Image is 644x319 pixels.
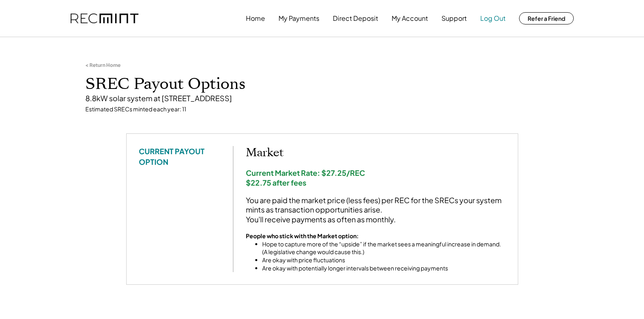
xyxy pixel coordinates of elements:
button: My Account [392,10,428,27]
img: recmint-logotype%403x.png [71,13,138,24]
button: Refer a Friend [519,12,574,24]
li: Hope to capture more of the “upside” if the market sees a meaningful increase in demand. (A legis... [262,240,506,256]
strong: People who stick with the Market option: [246,232,359,239]
button: My Payments [279,10,319,27]
div: Estimated SRECs minted each year: 11 [85,105,559,113]
button: Log Out [480,10,506,27]
li: Are okay with potentially longer intervals between receiving payments [262,264,506,272]
div: 8.8kW solar system at [STREET_ADDRESS] [85,93,559,103]
div: Current Market Rate: $27.25/REC $22.75 after fees [246,168,506,187]
button: Direct Deposit [333,10,378,27]
h2: Market [246,146,506,160]
div: < Return Home [85,62,120,69]
button: Home [246,10,265,27]
li: Are okay with price fluctuations [262,256,506,264]
h1: SREC Payout Options [85,75,559,94]
div: CURRENT PAYOUT OPTION [139,146,221,166]
div: You are paid the market price (less fees) per REC for the SRECs your system mints as transaction ... [246,195,506,224]
button: Support [441,10,467,27]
